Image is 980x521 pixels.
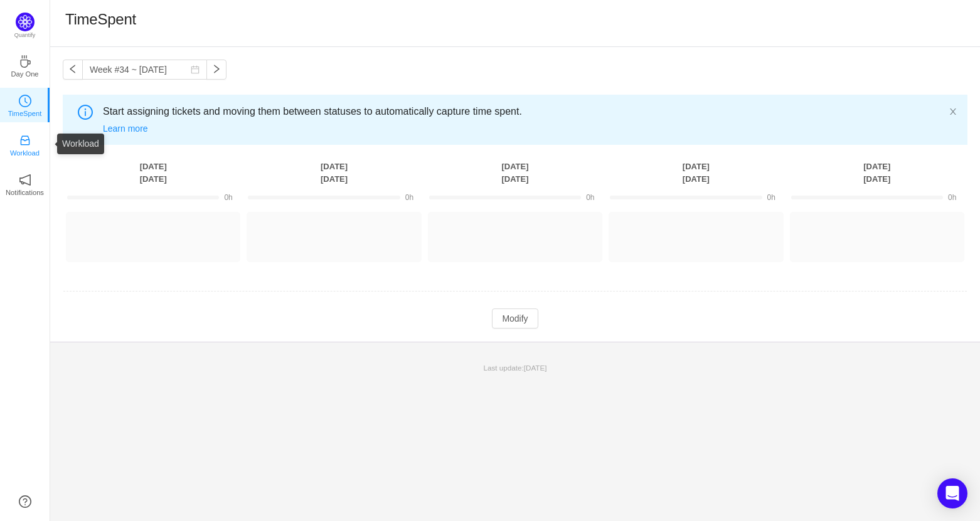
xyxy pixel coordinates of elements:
i: icon: notification [19,174,31,186]
a: Learn more [103,124,148,134]
span: 0h [586,193,594,202]
i: icon: coffee [19,55,31,68]
p: TimeSpent [8,108,42,119]
span: 0h [405,193,413,202]
i: icon: info-circle [78,105,93,120]
th: [DATE] [DATE] [425,160,605,186]
i: icon: clock-circle [19,95,31,107]
span: [DATE] [524,364,547,372]
p: Day One [11,68,38,80]
span: Last update: [484,364,547,372]
p: Notifications [6,187,44,198]
i: icon: close [949,107,957,116]
p: Quantify [14,31,36,40]
span: Start assigning tickets and moving them between statuses to automatically capture time spent. [103,104,949,119]
i: icon: inbox [19,134,31,147]
th: [DATE] [DATE] [787,160,967,186]
h1: TimeSpent [65,10,136,29]
img: Quantify [16,13,35,31]
span: 0h [948,193,956,202]
i: icon: calendar [191,65,200,74]
span: 0h [224,193,232,202]
a: icon: inboxWorkload [19,138,31,150]
th: [DATE] [DATE] [243,160,424,186]
p: Workload [10,147,40,159]
span: 0h [767,193,775,202]
th: [DATE] [DATE] [63,160,243,186]
a: icon: question-circle [19,495,31,508]
a: icon: clock-circleTimeSpent [19,98,31,111]
button: icon: right [206,60,226,80]
button: Modify [492,308,538,329]
a: icon: notificationNotifications [19,177,31,190]
th: [DATE] [DATE] [605,160,786,186]
div: Open Intercom Messenger [937,478,967,508]
button: icon: left [63,60,83,80]
a: icon: coffeeDay One [19,59,31,71]
input: Select a week [82,60,207,80]
button: icon: close [949,105,957,118]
